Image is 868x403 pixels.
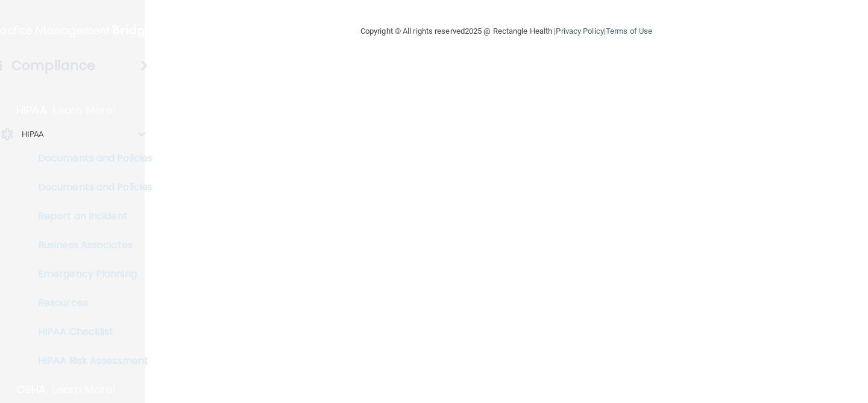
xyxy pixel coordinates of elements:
[8,210,172,222] p: Report an Incident
[8,326,172,338] p: HIPAA Checklist
[11,57,95,74] h4: Compliance
[22,127,44,142] p: HIPAA
[8,297,172,309] p: Resources
[8,239,172,251] p: Business Associates
[16,383,46,397] p: OSHA
[8,268,172,280] p: Emergency Planning
[52,383,116,397] p: Learn More!
[53,103,117,117] p: Learn More!
[8,181,172,193] p: Documents and Policies
[8,152,172,164] p: Documents and Policies
[606,27,652,36] a: Terms of Use
[16,103,47,117] p: HIPAA
[556,27,603,36] a: Privacy Policy
[8,355,172,367] p: HIPAA Risk Assessment
[286,12,726,51] div: Copyright © All rights reserved 2025 @ Rectangle Health | |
